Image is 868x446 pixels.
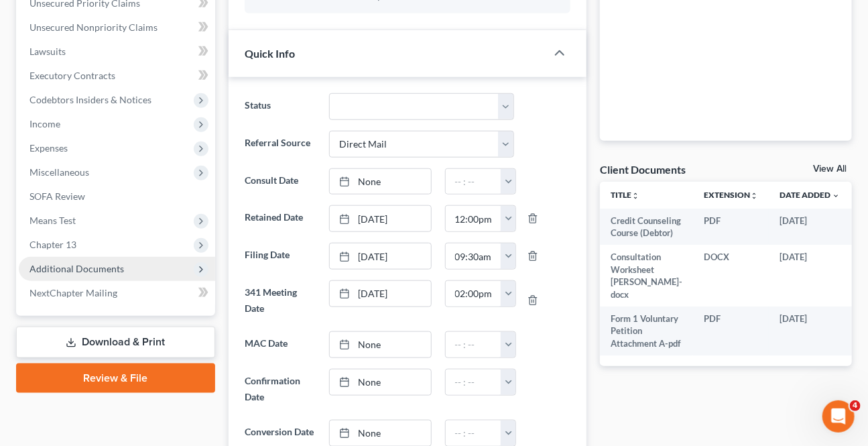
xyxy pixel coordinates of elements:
span: Unsecured Nonpriority Claims [29,21,158,33]
a: Titleunfold_more [611,190,639,200]
a: NextChapter Mailing [19,281,215,305]
label: 341 Meeting Date [238,280,323,321]
label: MAC Date [238,331,323,358]
a: [DATE] [330,243,430,269]
span: Lawsuits [29,46,66,57]
input: -- : -- [446,370,502,395]
span: Income [29,118,60,129]
td: PDF [693,306,769,355]
span: Chapter 13 [29,239,76,250]
span: Executory Contracts [29,70,115,81]
a: SOFA Review [19,184,215,209]
a: Lawsuits [19,40,215,64]
a: Download & Print [16,327,215,358]
span: Codebtors Insiders & Notices [29,94,151,105]
input: -- : -- [446,169,502,194]
label: Referral Source [238,131,323,158]
input: -- : -- [446,332,502,357]
a: None [330,169,430,194]
span: Quick Info [245,47,295,60]
div: Client Documents [600,162,686,176]
i: expand_more [832,192,840,200]
a: [DATE] [330,206,430,231]
a: View All [813,164,847,174]
span: Means Test [29,215,76,226]
td: Form 1 Voluntary Petition Attachment A-pdf [600,306,693,355]
a: Review & File [16,364,215,393]
a: Extensionunfold_more [704,190,758,200]
input: -- : -- [446,206,502,231]
input: -- : -- [446,421,502,446]
label: Filing Date [238,243,323,270]
td: [DATE] [769,245,851,306]
a: Unsecured Nonpriority Claims [19,15,215,40]
td: Credit Counseling Course (Debtor) [600,209,693,245]
a: Executory Contracts [19,64,215,88]
label: Consult Date [238,168,323,195]
i: unfold_more [750,192,758,200]
label: Status [238,93,323,120]
a: None [330,332,430,357]
a: Date Added expand_more [780,190,840,200]
td: DOCX [693,245,769,306]
span: 4 [850,400,861,411]
label: Confirmation Date [238,369,323,409]
span: Miscellaneous [29,166,89,178]
i: unfold_more [631,192,639,200]
span: Expenses [29,142,68,154]
iframe: Intercom live chat [822,400,855,433]
input: -- : -- [446,243,502,269]
span: NextChapter Mailing [29,287,117,298]
span: SOFA Review [29,190,85,202]
td: [DATE] [769,306,851,355]
td: [DATE] [769,209,851,245]
a: None [330,370,430,395]
a: None [330,421,430,446]
input: -- : -- [446,281,502,306]
span: Additional Documents [29,263,124,274]
td: Consultation Worksheet [PERSON_NAME]-docx [600,245,693,306]
a: [DATE] [330,281,430,306]
td: PDF [693,209,769,245]
label: Retained Date [238,205,323,232]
